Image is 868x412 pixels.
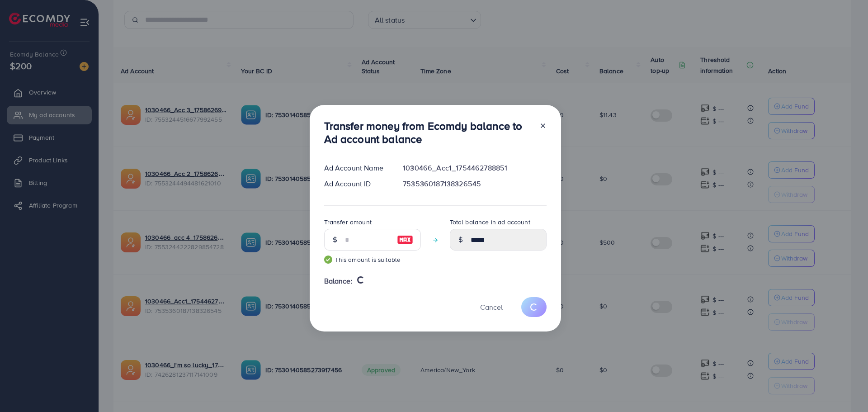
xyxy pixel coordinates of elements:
span: Cancel [480,302,503,312]
span: Balance: [324,276,353,286]
h3: Transfer money from Ecomdy balance to Ad account balance [324,119,532,146]
img: guide [324,256,332,264]
label: Transfer amount [324,218,372,227]
button: Cancel [469,297,514,317]
div: Ad Account ID [317,179,396,189]
iframe: Chat [830,371,861,405]
div: Ad Account Name [317,163,396,173]
div: 7535360187138326545 [396,179,553,189]
img: image [397,234,413,245]
label: Total balance in ad account [450,218,530,227]
div: 1030466_Acc1_1754462788851 [396,163,553,173]
small: This amount is suitable [324,255,421,264]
